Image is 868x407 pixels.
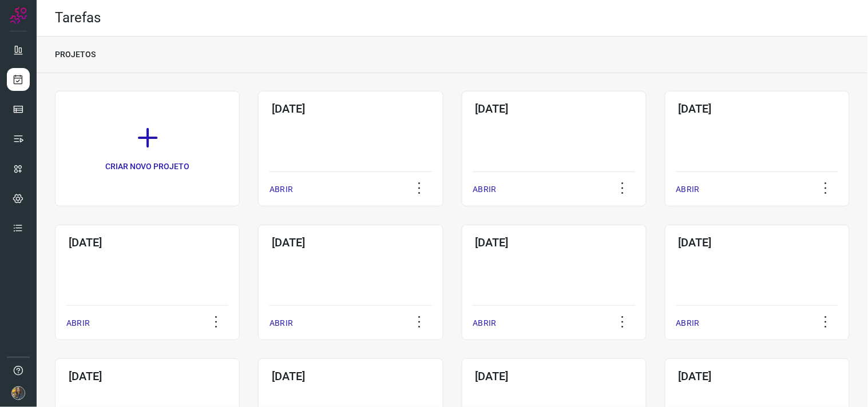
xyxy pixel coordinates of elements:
h3: [DATE] [69,369,226,383]
p: CRIAR NOVO PROJETO [105,161,190,173]
h3: [DATE] [679,236,836,249]
h3: [DATE] [475,102,633,115]
h3: [DATE] [475,236,633,249]
p: ABRIR [66,317,90,329]
h3: [DATE] [69,236,226,249]
h2: Tarefas [55,10,101,26]
p: ABRIR [676,317,700,329]
h3: [DATE] [272,102,429,115]
h3: [DATE] [272,236,429,249]
p: ABRIR [269,317,293,329]
h3: [DATE] [475,369,633,383]
img: 7a73bbd33957484e769acd1c40d0590e.JPG [11,386,25,400]
p: PROJETOS [55,49,96,61]
h3: [DATE] [679,369,836,383]
img: Logo [10,7,27,24]
p: ABRIR [473,183,497,195]
p: ABRIR [676,183,700,195]
p: ABRIR [473,317,497,329]
p: ABRIR [269,183,293,195]
h3: [DATE] [679,102,836,115]
h3: [DATE] [272,369,429,383]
